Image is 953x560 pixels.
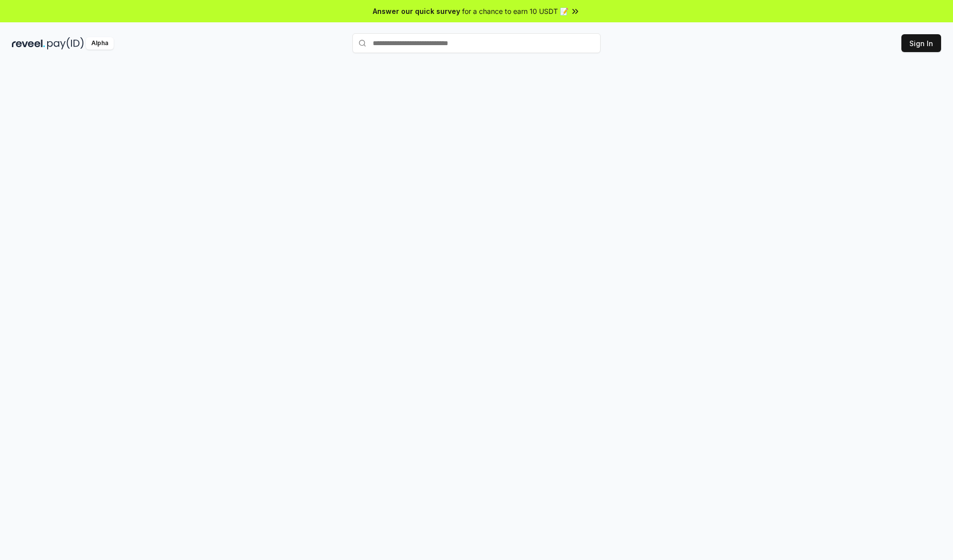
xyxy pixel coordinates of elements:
div: Alpha [86,37,114,50]
span: for a chance to earn 10 USDT 📝 [462,6,568,16]
img: pay_id [47,37,84,50]
button: Sign In [901,34,941,52]
span: Answer our quick survey [373,6,460,16]
img: reveel_dark [12,37,45,50]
